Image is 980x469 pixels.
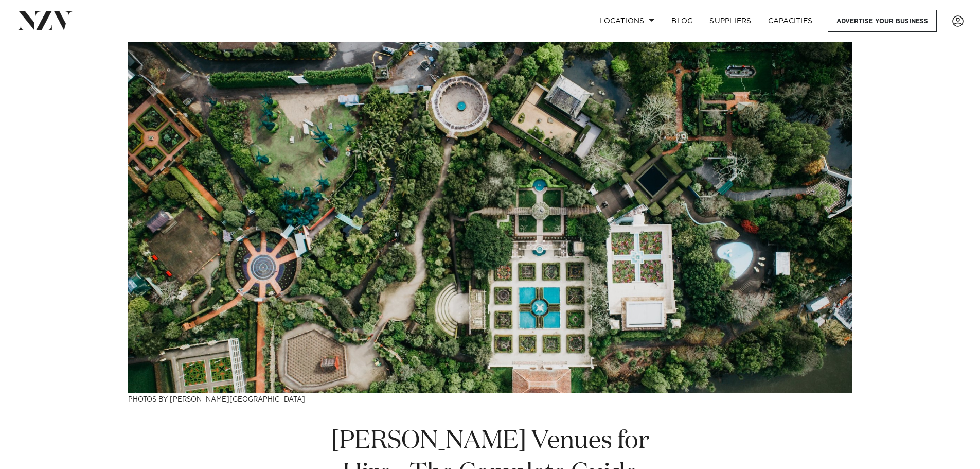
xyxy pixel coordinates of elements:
[663,10,701,32] a: BLOG
[128,42,852,393] img: Hamilton Venues for Hire - The Complete Guide
[701,10,759,32] a: SUPPLIERS
[828,10,937,32] a: Advertise your business
[591,10,663,32] a: Locations
[16,11,73,30] img: nzv-logo.png
[128,393,852,404] h3: Photos by [PERSON_NAME][GEOGRAPHIC_DATA]
[760,10,821,32] a: Capacities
